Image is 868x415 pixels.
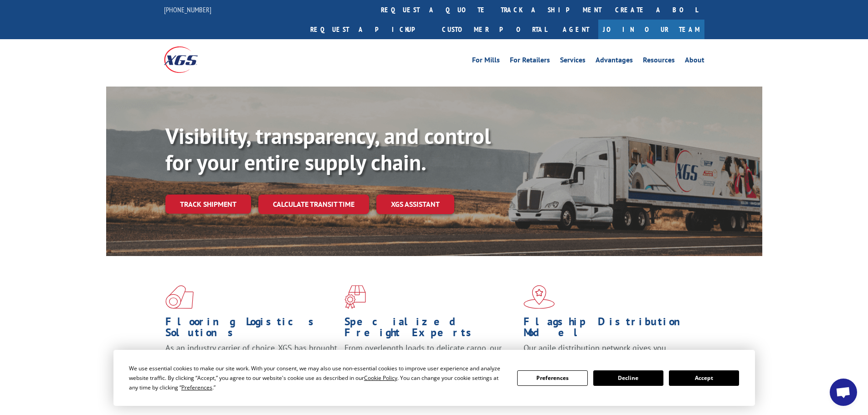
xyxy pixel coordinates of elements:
[113,350,755,406] div: Cookie Consent Prompt
[165,343,337,375] span: As an industry carrier of choice, XGS has brought innovation and dedication to flooring logistics...
[524,285,555,309] img: xgs-icon-flagship-distribution-model-red
[554,20,598,39] a: Agent
[593,370,663,386] button: Decline
[435,20,554,39] a: Customer Portal
[181,384,212,391] span: Preferences
[129,364,506,392] div: We use essential cookies to make our site work. With your consent, we may also use non-essential ...
[598,20,704,39] a: Join Our Team
[165,195,251,214] a: Track shipment
[344,285,366,309] img: xgs-icon-focused-on-flooring-red
[165,122,491,176] b: Visibility, transparency, and control for your entire supply chain.
[510,56,550,67] a: For Retailers
[344,316,517,343] h1: Specialized Freight Experts
[643,56,675,67] a: Resources
[669,370,739,386] button: Accept
[560,56,586,67] a: Services
[830,379,857,406] div: Open chat
[164,5,211,14] a: [PHONE_NUMBER]
[524,343,691,364] span: Our agile distribution network gives you nationwide inventory management on demand.
[165,316,338,343] h1: Flooring Logistics Solutions
[524,316,696,343] h1: Flagship Distribution Model
[685,56,704,67] a: About
[303,20,435,39] a: Request a pickup
[596,56,633,67] a: Advantages
[258,195,369,214] a: Calculate transit time
[472,56,500,67] a: For Mills
[517,370,587,386] button: Preferences
[165,285,194,309] img: xgs-icon-total-supply-chain-intelligence-red
[344,343,517,383] p: From overlength loads to delicate cargo, our experienced staff knows the best way to move your fr...
[376,195,454,214] a: XGS ASSISTANT
[364,374,397,382] span: Cookie Policy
